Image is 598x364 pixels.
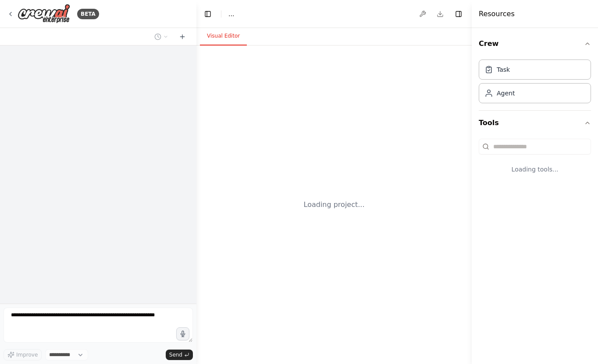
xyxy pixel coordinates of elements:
button: Improve [4,349,42,360]
button: Click to speak your automation idea [176,327,189,340]
img: Logo [18,4,70,24]
button: Start a new chat [175,31,189,42]
div: Task [497,65,510,74]
button: Crew [479,31,591,56]
div: Crew [479,56,591,110]
h4: Resources [479,9,515,19]
span: Improve [16,351,38,358]
div: Agent [497,89,515,98]
div: Tools [479,135,591,188]
button: Tools [479,111,591,135]
div: Loading tools... [479,158,591,181]
button: Hide right sidebar [452,8,465,20]
span: ... [228,10,234,18]
button: Hide left sidebar [202,8,214,20]
div: Loading project... [304,199,365,210]
span: Send [169,351,182,358]
nav: breadcrumb [228,10,234,18]
div: BETA [77,9,99,19]
button: Visual Editor [200,27,247,45]
button: Switch to previous chat [151,31,172,42]
button: Send [166,350,193,360]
